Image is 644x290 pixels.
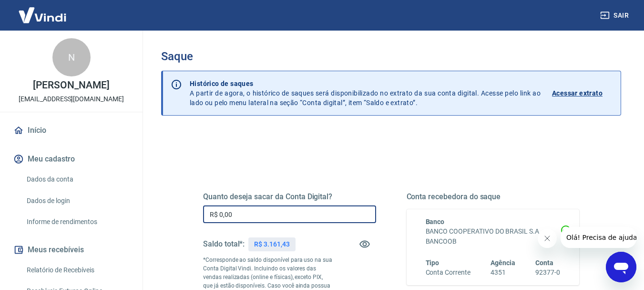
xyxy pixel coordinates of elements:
[598,7,633,24] button: Sair
[6,7,80,14] span: Olá! Precisa de ajuda?
[606,252,636,282] iframe: Botão para abrir a janela de mensagens
[203,192,376,202] h5: Quanto deseja sacar da Conta Digital?
[407,192,580,202] h5: Conta recebedora do saque
[491,259,515,267] span: Agência
[426,226,561,247] h6: BANCO COOPERATIVO DO BRASIL S.A. - BANCOOB
[11,239,131,260] button: Meus recebíveis
[23,260,131,280] a: Relatório de Recebíveis
[33,80,109,90] p: [PERSON_NAME]
[491,268,515,278] h6: 4351
[552,88,603,98] p: Acessar extrato
[535,259,553,267] span: Conta
[552,79,613,107] a: Acessar extrato
[11,0,73,30] img: Vindi
[161,50,621,63] h3: Saque
[190,79,541,88] p: Histórico de saques
[426,218,445,226] span: Banco
[190,79,541,107] p: A partir de agora, o histórico de saques será disponibilizado no extrato da sua conta digital. Ac...
[11,120,131,141] a: Início
[11,149,131,170] button: Meu cadastro
[254,239,289,249] p: R$ 3.161,43
[561,227,636,248] iframe: Mensagem da empresa
[426,268,470,278] h6: Conta Corrente
[538,229,557,248] iframe: Fechar mensagem
[19,94,124,104] p: [EMAIL_ADDRESS][DOMAIN_NAME]
[23,212,131,232] a: Informe de rendimentos
[535,268,560,278] h6: 92377-0
[52,38,91,76] div: N
[23,191,131,211] a: Dados de login
[23,170,131,189] a: Dados da conta
[203,239,245,249] h5: Saldo total*:
[426,259,440,267] span: Tipo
